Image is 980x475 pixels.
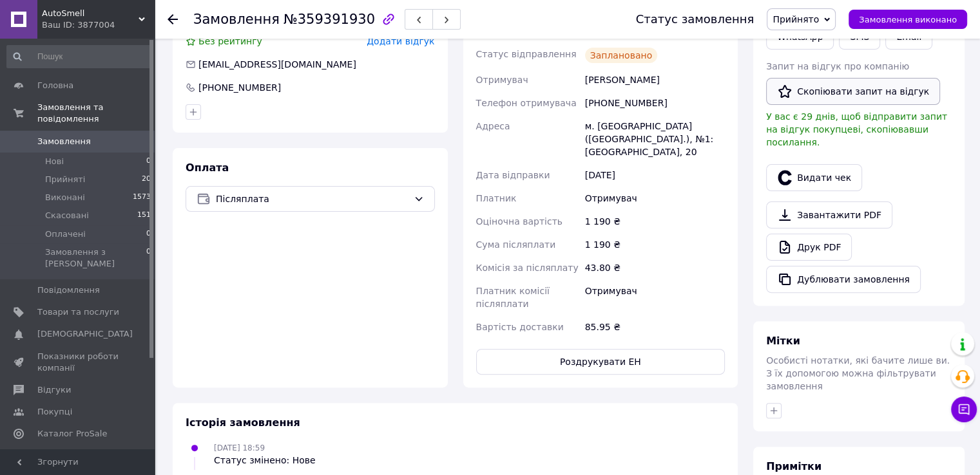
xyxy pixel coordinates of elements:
[186,162,229,174] span: Оплата
[476,170,550,180] span: Дата відправки
[6,45,152,68] input: Пошук
[476,322,564,332] span: Вартість доставки
[45,156,64,167] span: Нові
[476,349,725,375] button: Роздрукувати ЕН
[37,428,107,440] span: Каталог ProSale
[37,384,71,396] span: Відгуки
[142,174,151,185] span: 20
[766,111,947,147] span: У вас є 29 днів, щоб відправити запит на відгук покупцеві, скопіювавши посилання.
[283,12,375,27] span: №359391930
[582,163,727,187] div: [DATE]
[37,80,73,91] span: Головна
[42,19,155,31] div: Ваш ID: 3877004
[766,201,892,228] a: Завантажити PDF
[37,406,72,418] span: Покупці
[859,15,957,24] span: Замовлення виконано
[37,284,100,296] span: Повідомлення
[193,12,280,27] span: Замовлення
[582,210,727,233] div: 1 190 ₴
[198,59,356,70] span: [EMAIL_ADDRESS][DOMAIN_NAME]
[476,98,577,108] span: Телефон отримувача
[476,286,550,309] span: Платник комісії післяплати
[45,174,85,185] span: Прийняті
[476,193,517,203] span: Платник
[582,187,727,210] div: Отримувач
[133,192,151,203] span: 1573
[198,36,262,46] span: Без рейтингу
[146,247,151,270] span: 0
[186,416,300,429] span: Історія замовлення
[476,75,528,85] span: Отримувач
[636,13,754,26] div: Статус замовлення
[582,91,727,115] div: [PHONE_NUMBER]
[45,228,86,240] span: Оплачені
[197,81,282,94] div: [PHONE_NUMBER]
[476,239,556,250] span: Сума післяплати
[582,68,727,91] div: [PERSON_NAME]
[45,192,85,203] span: Виконані
[37,328,133,340] span: [DEMOGRAPHIC_DATA]
[37,136,91,147] span: Замовлення
[476,263,579,273] span: Комісія за післяплату
[766,355,950,391] span: Особисті нотатки, які бачите лише ви. З їх допомогою можна фільтрувати замовлення
[476,49,577,59] span: Статус відправлення
[214,443,265,452] span: [DATE] 18:59
[582,315,727,339] div: 85.95 ₴
[766,78,940,105] button: Скопіювати запит на відгук
[476,216,562,227] span: Оціночна вартість
[146,156,151,167] span: 0
[766,460,821,472] span: Примітки
[582,233,727,256] div: 1 190 ₴
[168,13,178,26] div: Повернутися назад
[146,228,151,240] span: 0
[476,121,510,131] span: Адреса
[766,234,852,261] a: Друк PDF
[37,102,155,125] span: Замовлення та повідомлення
[45,210,89,221] span: Скасовані
[582,279,727,315] div: Отримувач
[582,115,727,163] div: м. [GEOGRAPHIC_DATA] ([GEOGRAPHIC_DATA].), №1: [GEOGRAPHIC_DATA], 20
[585,48,658,63] div: Заплановано
[582,256,727,279] div: 43.80 ₴
[766,164,862,191] button: Видати чек
[773,14,819,24] span: Прийнято
[42,8,139,19] span: AutoSmell
[766,335,800,347] span: Мітки
[216,192,408,206] span: Післяплата
[137,210,151,221] span: 151
[766,266,921,293] button: Дублювати замовлення
[951,396,977,422] button: Чат з покупцем
[367,36,434,46] span: Додати відгук
[45,247,146,270] span: Замовлення з [PERSON_NAME]
[766,61,909,71] span: Запит на відгук про компанію
[37,306,119,318] span: Товари та послуги
[849,10,967,29] button: Замовлення виконано
[214,454,316,467] div: Статус змінено: Нове
[37,351,119,374] span: Показники роботи компанії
